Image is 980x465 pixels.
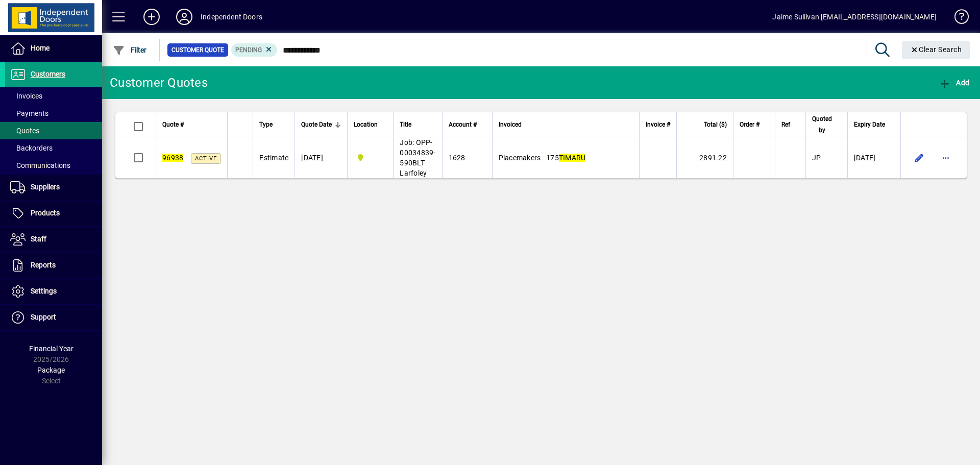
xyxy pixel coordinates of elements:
span: Quotes [10,127,39,135]
span: Suppliers [31,183,60,191]
span: Customer Quote [171,45,224,55]
a: Home [5,36,102,61]
span: Settings [31,287,57,295]
span: Quoted by [812,113,832,136]
a: Staff [5,227,102,252]
span: Backorders [10,144,53,152]
div: Quote # [162,119,221,130]
div: Customer Quotes [110,75,208,91]
span: Invoices [10,92,42,100]
a: Knowledge Base [947,2,967,35]
td: [DATE] [847,137,900,178]
div: Expiry Date [854,119,894,130]
span: Quote # [162,119,184,130]
span: Pending [235,46,262,54]
div: Location [354,119,387,130]
button: Filter [110,41,150,59]
span: Quote Date [301,119,332,130]
a: Invoices [5,87,102,105]
a: Support [5,305,102,330]
a: Reports [5,253,102,278]
span: Title [400,119,411,130]
td: 2891.22 [676,137,733,178]
span: Reports [31,261,56,269]
button: More options [938,150,954,166]
button: Add [135,8,168,26]
a: Payments [5,105,102,122]
em: 96938 [162,154,183,162]
span: Package [37,366,65,374]
span: Filter [113,46,147,54]
span: Add [939,79,969,87]
span: Payments [10,109,48,117]
button: Profile [168,8,201,26]
span: Clear Search [910,45,962,54]
a: Settings [5,279,102,304]
span: Communications [10,161,70,169]
span: Support [31,313,56,321]
a: Quotes [5,122,102,139]
span: Home [31,44,50,52]
span: Invoiced [499,119,522,130]
div: Invoiced [499,119,633,130]
div: Account # [449,119,486,130]
span: JP [812,154,821,162]
button: Clear [902,41,970,59]
span: Account # [449,119,477,130]
div: Title [400,119,435,130]
a: Communications [5,157,102,174]
div: Quoted by [812,113,841,136]
span: Type [259,119,273,130]
div: Independent Doors [201,9,262,25]
div: Order # [740,119,769,130]
span: Financial Year [29,345,73,353]
span: Expiry Date [854,119,885,130]
span: Total ($) [704,119,727,130]
em: TIMARU [559,154,586,162]
span: Job: OPP-00034839-590BLT Larfoley [400,138,435,177]
button: Edit [911,150,927,166]
a: Products [5,201,102,226]
span: Ref [781,119,790,130]
span: Order # [740,119,759,130]
button: Add [936,74,972,92]
a: Suppliers [5,175,102,200]
span: Staff [31,235,46,243]
span: Timaru [354,152,387,163]
mat-chip: Pending Status: Pending [231,43,278,57]
div: Quote Date [301,119,341,130]
span: Products [31,209,60,217]
span: 1628 [449,154,465,162]
span: Estimate [259,154,288,162]
a: Backorders [5,139,102,157]
div: Jaime Sullivan [EMAIL_ADDRESS][DOMAIN_NAME] [772,9,937,25]
span: Active [195,155,217,162]
span: Location [354,119,378,130]
span: Placemakers - 175 [499,154,586,162]
div: Ref [781,119,799,130]
span: Customers [31,70,65,78]
span: Invoice # [646,119,670,130]
td: [DATE] [295,137,347,178]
